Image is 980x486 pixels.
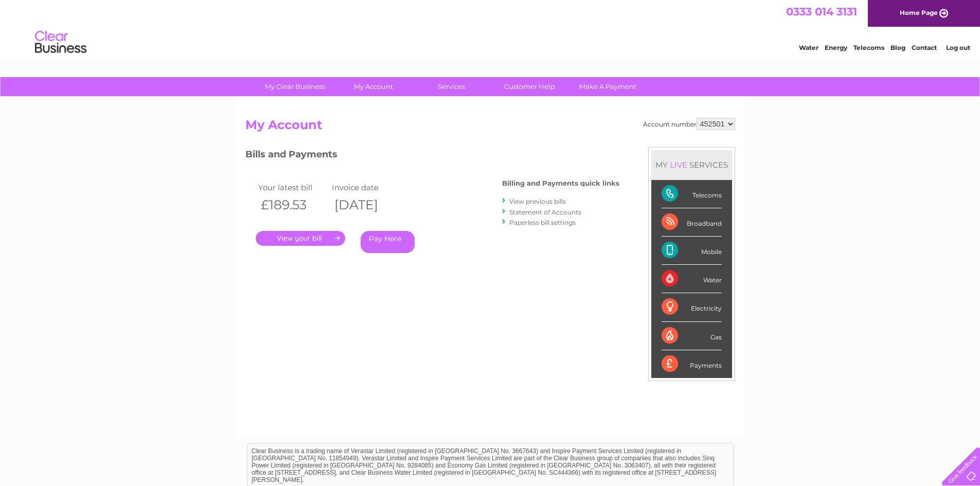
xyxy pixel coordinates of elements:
[912,44,937,51] a: Contact
[786,5,857,18] a: 0333 014 3131
[799,44,818,51] a: Water
[662,208,722,237] div: Broadband
[487,77,572,96] a: Customer Help
[34,27,87,58] img: logo.png
[361,231,415,253] a: Pay Here
[247,6,734,50] div: Clear Business is a trading name of Verastar Limited (registered in [GEOGRAPHIC_DATA] No. 3667643...
[890,44,905,51] a: Blog
[331,77,416,96] a: My Account
[256,194,330,215] th: £189.53
[662,322,722,350] div: Gas
[662,293,722,321] div: Electricity
[825,44,847,51] a: Energy
[253,77,337,96] a: My Clear Business
[245,118,735,137] h2: My Account
[256,181,330,194] td: Your latest bill
[662,237,722,265] div: Mobile
[329,194,403,215] th: [DATE]
[329,181,403,194] td: Invoice date
[509,197,566,205] a: View previous bills
[853,44,884,51] a: Telecoms
[502,179,619,187] h4: Billing and Payments quick links
[565,77,650,96] a: Make A Payment
[662,265,722,293] div: Water
[662,180,722,208] div: Telecoms
[509,219,576,226] a: Paperless bill settings
[409,77,494,96] a: Services
[643,118,735,130] div: Account number
[509,208,581,216] a: Statement of Accounts
[668,160,689,170] div: LIVE
[662,350,722,378] div: Payments
[256,231,345,246] a: .
[245,147,619,165] h3: Bills and Payments
[946,44,970,51] a: Log out
[651,150,732,179] div: MY SERVICES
